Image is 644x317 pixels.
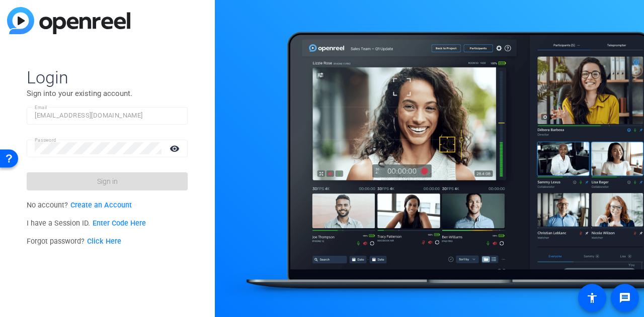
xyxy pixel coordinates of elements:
[87,237,121,246] a: Click Here
[27,67,188,88] span: Login
[35,110,180,122] input: Enter Email Address
[35,104,47,110] mat-label: Email
[164,141,188,156] mat-icon: visibility
[35,137,56,143] mat-label: Password
[586,292,598,304] mat-icon: accessibility
[70,201,132,209] a: Create an Account
[27,201,132,209] span: No account?
[93,219,146,228] a: Enter Code Here
[619,292,631,304] mat-icon: message
[27,88,188,99] p: Sign into your existing account.
[7,7,130,34] img: blue-gradient.svg
[27,237,121,246] span: Forgot password?
[27,219,146,228] span: I have a Session ID.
